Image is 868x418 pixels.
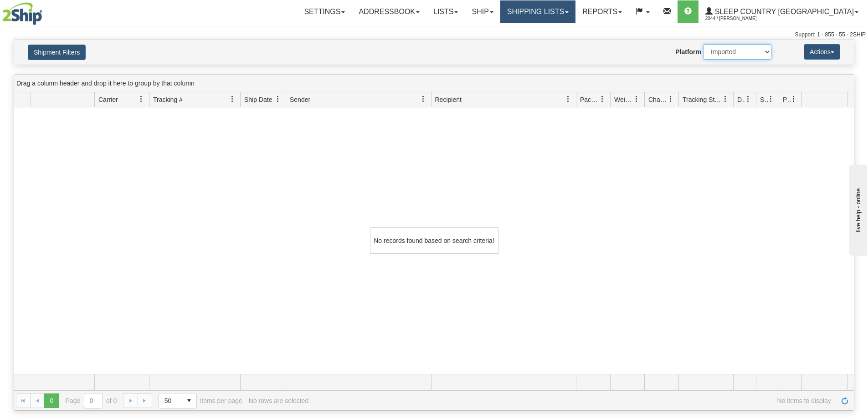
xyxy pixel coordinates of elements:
[786,91,801,107] a: Pickup Status filter column settings
[595,91,610,107] a: Packages filter column settings
[614,95,633,104] span: Weight
[182,393,196,408] span: select
[705,14,774,23] span: 2044 / [PERSON_NAME]
[14,75,854,92] div: grid grouping header
[760,95,768,104] span: Shipment Issues
[804,44,840,60] button: Actions
[500,0,575,23] a: Shipping lists
[244,95,272,104] span: Ship Date
[44,393,59,408] span: Page 0
[297,0,352,23] a: Settings
[847,162,867,255] iframe: chat widget
[740,91,756,107] a: Delivery Status filter column settings
[66,393,117,408] span: Page of 0
[426,0,465,23] a: Lists
[629,91,644,107] a: Weight filter column settings
[159,393,197,408] span: Page sizes drop down
[737,95,745,104] span: Delivery Status
[648,95,668,104] span: Charge
[580,95,599,104] span: Packages
[352,0,426,23] a: Addressbook
[763,91,779,107] a: Shipment Issues filter column settings
[718,91,733,107] a: Tracking Status filter column settings
[7,8,84,15] div: live help - online
[249,397,309,404] div: No rows are selected
[683,95,722,104] span: Tracking Status
[663,91,678,107] a: Charge filter column settings
[370,227,498,254] div: No records found based on search criteria!
[465,0,500,23] a: Ship
[435,95,462,104] span: Recipient
[699,0,865,23] a: Sleep Country [GEOGRAPHIC_DATA] 2044 / [PERSON_NAME]
[2,31,866,39] div: Support: 1 - 855 - 55 - 2SHIP
[416,91,431,107] a: Sender filter column settings
[2,2,42,25] img: logo2044.jpg
[159,393,242,408] span: items per page
[713,8,854,15] span: Sleep Country [GEOGRAPHIC_DATA]
[290,95,310,104] span: Sender
[560,91,576,107] a: Recipient filter column settings
[837,393,852,408] a: Refresh
[153,95,183,104] span: Tracking #
[225,91,240,107] a: Tracking # filter column settings
[315,397,831,404] span: No items to display
[270,91,286,107] a: Ship Date filter column settings
[675,47,701,56] label: Platform
[164,396,176,405] span: 50
[575,0,629,23] a: Reports
[98,95,118,104] span: Carrier
[134,91,149,107] a: Carrier filter column settings
[783,95,791,104] span: Pickup Status
[28,45,86,60] button: Shipment Filters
